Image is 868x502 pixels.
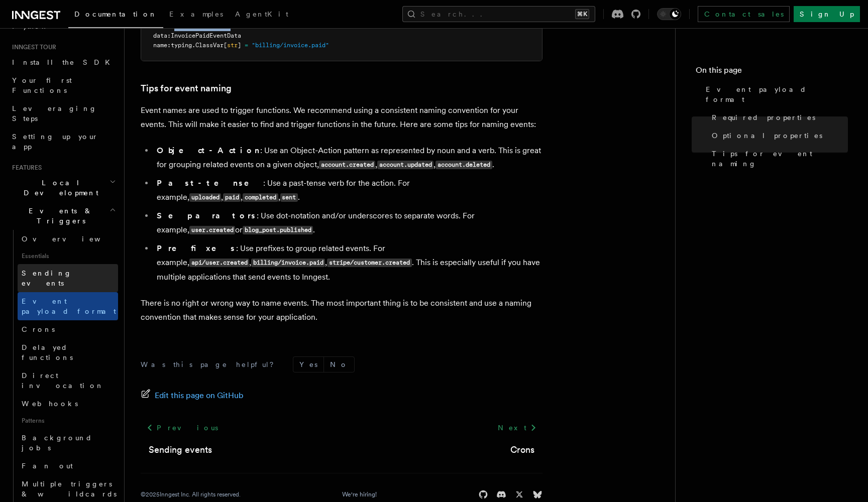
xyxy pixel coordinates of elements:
[227,42,238,49] span: str
[8,178,110,198] span: Local Development
[155,389,244,403] span: Edit this page on GitHub
[12,76,72,94] span: Your first Functions
[22,269,72,287] span: Sending events
[153,32,167,39] span: data
[22,343,73,361] span: Delayed functions
[18,366,118,395] a: Direct invocation
[18,413,118,429] span: Patterns
[657,8,681,20] button: Toggle dark mode
[18,248,118,264] span: Essentials
[157,243,236,253] strong: Prefixes
[22,371,104,390] span: Direct invocation
[22,462,73,470] span: Fan out
[235,10,288,18] span: AgentKit
[18,320,118,338] a: Crons
[8,71,118,99] a: Your first Functions
[575,9,589,19] kbd: ⌘K
[280,193,298,202] code: sent
[189,259,249,267] code: api/user.created
[698,6,790,22] a: Contact sales
[18,230,118,248] a: Overview
[706,84,848,104] span: Event payload format
[154,241,542,284] li: : Use prefixes to group related events. For example, , , . This is especially useful if you have ...
[154,209,542,237] li: : Use dot-notation and/or underscores to separate words. For example, or .
[171,42,192,49] span: typing
[22,400,78,408] span: Webhooks
[141,419,224,437] a: Previous
[22,297,116,315] span: Event payload format
[12,104,97,122] span: Leveraging Steps
[696,64,848,80] h4: On this page
[22,480,117,498] span: Multiple triggers & wildcards
[327,259,411,267] code: stripe/customer.created
[12,133,98,151] span: Setting up your app
[402,6,595,22] button: Search...⌘K
[18,264,118,292] a: Sending events
[74,10,157,18] span: Documentation
[167,42,171,49] span: :
[141,490,241,498] div: © 2025 Inngest Inc. All rights reserved.
[229,3,294,27] a: AgentKit
[167,32,171,39] span: :
[708,127,848,145] a: Optional properties
[189,193,221,202] code: uploaded
[18,429,118,457] a: Background jobs
[377,161,433,169] code: account.updated
[8,53,118,71] a: Install the SDK
[712,149,848,169] span: Tips for event naming
[238,42,241,49] span: ]
[436,161,492,169] code: account.deleted
[251,259,325,267] code: billing/invoice.paid
[342,490,377,498] a: We're hiring!
[8,128,118,156] a: Setting up your app
[712,131,822,141] span: Optional properties
[8,164,42,172] span: Features
[8,202,118,230] button: Events & Triggers
[8,43,56,51] span: Inngest tour
[18,395,118,413] a: Webhooks
[22,235,125,243] span: Overview
[8,99,118,128] a: Leveraging Steps
[12,58,116,66] span: Install the SDK
[192,42,195,49] span: .
[252,42,329,49] span: "billing/invoice.paid"
[224,42,227,49] span: [
[154,176,542,205] li: : Use a past-tense verb for the action. For example, , , , .
[18,457,118,475] a: Fan out
[8,206,110,226] span: Events & Triggers
[794,6,860,22] a: Sign Up
[68,3,163,28] a: Documentation
[157,146,260,155] strong: Object-Action
[712,112,815,122] span: Required properties
[18,292,118,320] a: Event payload format
[8,174,118,202] button: Local Development
[141,103,542,132] p: Event names are used to trigger functions. We recommend using a consistent naming convention for ...
[324,357,354,372] button: No
[141,359,281,369] p: Was this page helpful?
[319,161,375,169] code: account.created
[157,211,257,220] strong: Separators
[245,42,248,49] span: =
[189,226,235,234] code: user.created
[157,178,263,188] strong: Past-tense
[149,443,212,457] a: Sending events
[702,80,848,108] a: Event payload format
[293,357,323,372] button: Yes
[195,42,224,49] span: ClassVar
[708,145,848,173] a: Tips for event naming
[153,42,167,49] span: name
[169,10,223,18] span: Examples
[243,226,313,234] code: blog_post.published
[22,434,92,452] span: Background jobs
[708,108,848,127] a: Required properties
[141,81,232,95] a: Tips for event naming
[171,32,241,39] span: InvoicePaidEventData
[22,325,55,333] span: Crons
[492,419,542,437] a: Next
[18,338,118,366] a: Delayed functions
[510,443,534,457] a: Crons
[163,3,229,27] a: Examples
[243,193,278,202] code: completed
[223,193,241,202] code: paid
[154,144,542,172] li: : Use an Object-Action pattern as represented by noun and a verb. This is great for grouping rela...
